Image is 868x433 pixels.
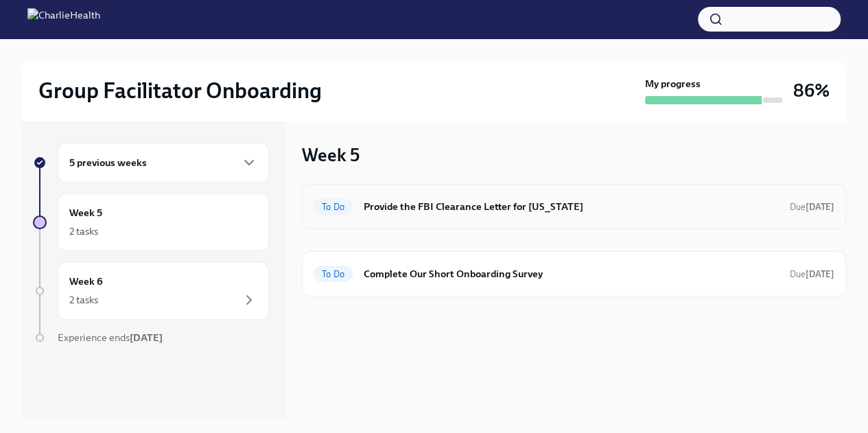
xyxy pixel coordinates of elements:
[364,199,779,214] h6: Provide the FBI Clearance Letter for [US_STATE]
[314,196,834,218] a: To DoProvide the FBI Clearance Letter for [US_STATE]Due[DATE]
[790,200,834,213] span: October 14th, 2025 10:00
[790,202,834,212] span: Due
[314,202,353,212] span: To Do
[302,143,360,167] h3: Week 5
[38,77,322,104] h2: Group Facilitator Onboarding
[33,262,269,320] a: Week 62 tasks
[69,224,98,238] div: 2 tasks
[314,269,353,279] span: To Do
[33,194,269,251] a: Week 52 tasks
[806,269,834,279] strong: [DATE]
[69,274,103,289] h6: Week 6
[130,331,163,344] strong: [DATE]
[58,143,269,183] div: 5 previous weeks
[58,331,163,344] span: Experience ends
[314,263,834,285] a: To DoComplete Our Short Onboarding SurveyDue[DATE]
[645,77,701,91] strong: My progress
[790,268,834,281] span: October 20th, 2025 10:00
[793,78,830,103] h3: 86%
[364,266,779,281] h6: Complete Our Short Onboarding Survey
[790,269,834,279] span: Due
[69,205,102,220] h6: Week 5
[69,155,147,170] h6: 5 previous weeks
[27,8,100,30] img: CharlieHealth
[69,293,98,307] div: 2 tasks
[806,202,834,212] strong: [DATE]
